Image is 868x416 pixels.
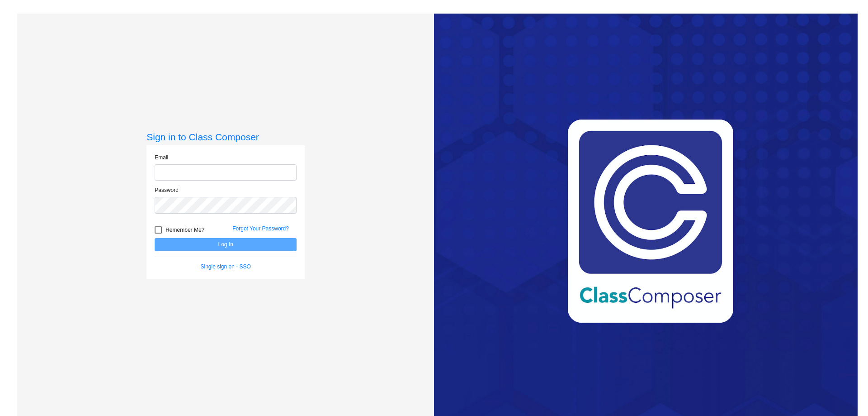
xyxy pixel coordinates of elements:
[232,225,289,232] a: Forgot Your Password?
[201,263,251,270] a: Single sign on - SSO
[155,238,297,251] button: Log In
[146,131,305,143] h3: Sign in to Class Composer
[155,186,179,194] label: Password
[165,225,204,235] span: Remember Me?
[155,153,168,162] label: Email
